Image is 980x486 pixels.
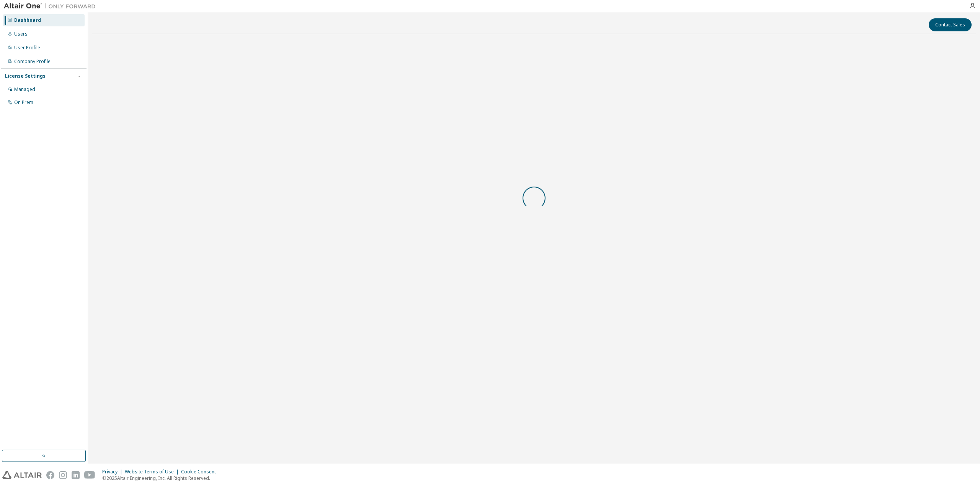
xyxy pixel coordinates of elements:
img: linkedin.svg [72,471,80,479]
img: youtube.svg [84,471,95,479]
div: Managed [14,86,35,93]
img: Altair One [4,2,100,10]
div: Users [14,31,28,37]
div: Privacy [102,469,125,475]
p: © 2025 Altair Engineering, Inc. All Rights Reserved. [102,475,220,481]
img: instagram.svg [59,471,67,479]
div: On Prem [14,99,33,106]
img: facebook.svg [46,471,54,479]
div: License Settings [5,73,46,79]
button: Contact Sales [929,18,972,31]
div: Company Profile [14,59,51,65]
img: altair_logo.svg [2,471,42,479]
div: Dashboard [14,17,41,23]
div: Cookie Consent [181,469,220,475]
div: Website Terms of Use [125,469,181,475]
div: User Profile [14,45,40,51]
